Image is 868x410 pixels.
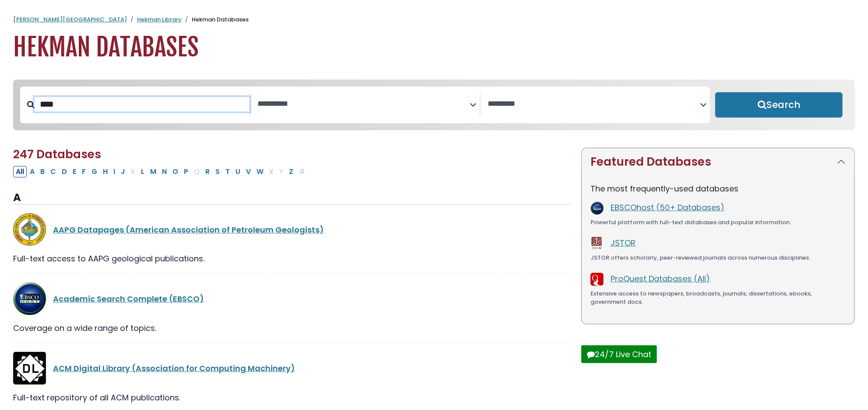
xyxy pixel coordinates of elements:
div: Coverage on a wide range of topics. [13,322,571,334]
button: All [13,166,27,177]
button: Filter Results S [213,166,222,177]
div: JSTOR offers scholarly, peer-reviewed journals across numerous disciplines. [590,254,846,262]
a: ACM Digital Library (Association for Computing Machinery) [53,363,295,374]
button: Submit for Search Results [715,92,843,118]
textarea: Search [257,100,470,109]
button: Filter Results F [79,166,88,177]
button: Filter Results W [254,166,266,177]
button: Filter Results U [233,166,243,177]
a: [PERSON_NAME][GEOGRAPHIC_DATA] [13,15,127,24]
div: Extensive access to newspapers, broadcasts, journals, dissertations, ebooks, government docs. [590,289,846,306]
div: Full-text access to AAPG geological publications. [13,253,571,264]
div: Alpha-list to filter by first letter of database name [13,166,309,177]
button: Filter Results G [89,166,100,177]
button: Filter Results E [70,166,79,177]
button: Filter Results T [223,166,232,177]
a: Academic Search Complete (EBSCO) [53,293,204,304]
button: Filter Results R [203,166,212,177]
nav: Search filters [13,80,855,130]
a: JSTOR [611,237,636,248]
button: Filter Results B [38,166,47,177]
a: AAPG Datapages (American Association of Petroleum Geologists) [53,224,324,235]
button: Filter Results L [138,166,147,177]
span: 247 Databases [13,146,101,162]
button: Filter Results Z [286,166,296,177]
button: Filter Results C [48,166,59,177]
p: The most frequently-used databases [590,183,846,195]
textarea: Search [488,100,700,109]
a: Hekman Library [137,15,182,24]
button: Filter Results J [118,166,128,177]
input: Search database by title or keyword [35,97,250,111]
button: Filter Results I [111,166,118,177]
nav: breadcrumb [13,15,855,24]
button: Filter Results H [100,166,110,177]
a: ProQuest Databases (All) [611,273,710,284]
h3: A [13,191,571,205]
div: Powerful platform with full-text databases and popular information. [590,218,846,227]
button: Filter Results N [159,166,169,177]
a: EBSCOhost (50+ Databases) [611,202,724,213]
div: Full-text repository of all ACM publications. [13,392,571,403]
button: 24/7 Live Chat [581,345,657,363]
button: Featured Databases [582,148,854,176]
li: Hekman Databases [182,15,249,24]
button: Filter Results A [27,166,37,177]
button: Filter Results P [181,166,191,177]
button: Filter Results O [170,166,181,177]
button: Filter Results M [148,166,159,177]
button: Filter Results D [59,166,70,177]
h1: Hekman Databases [13,33,855,62]
button: Filter Results V [243,166,253,177]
